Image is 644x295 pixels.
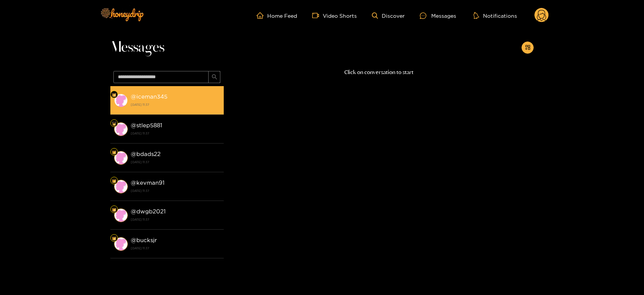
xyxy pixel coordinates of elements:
[257,12,297,19] a: Home Feed
[212,74,217,80] span: search
[471,12,519,19] button: Notifications
[114,94,128,107] img: conversation
[522,42,534,54] button: appstore-add
[114,209,128,222] img: conversation
[131,122,162,128] strong: @ stlep5881
[112,179,116,183] img: Fan Level
[257,12,267,19] span: home
[312,12,323,19] span: video-camera
[224,68,534,77] p: Click on conversation to start
[112,236,116,241] img: Fan Level
[112,150,116,154] img: Fan Level
[112,207,116,212] img: Fan Level
[131,151,161,157] strong: @ bdads22
[131,130,220,137] strong: [DATE] 11:37
[114,122,128,136] img: conversation
[312,12,357,19] a: Video Shorts
[131,93,167,100] strong: @ iceman345
[131,208,166,215] strong: @ dwgb2021
[525,45,531,51] span: appstore-add
[131,187,220,194] strong: [DATE] 11:37
[114,237,128,251] img: conversation
[131,216,220,223] strong: [DATE] 11:37
[131,245,220,252] strong: [DATE] 11:37
[114,180,128,193] img: conversation
[112,121,116,126] img: Fan Level
[112,93,116,97] img: Fan Level
[420,11,456,20] div: Messages
[131,101,220,108] strong: [DATE] 11:37
[110,39,164,57] span: Messages
[131,179,164,186] strong: @ kevman91
[208,71,220,83] button: search
[114,151,128,165] img: conversation
[372,12,405,19] a: Discover
[131,159,220,165] strong: [DATE] 11:37
[131,237,157,243] strong: @ bucksjr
